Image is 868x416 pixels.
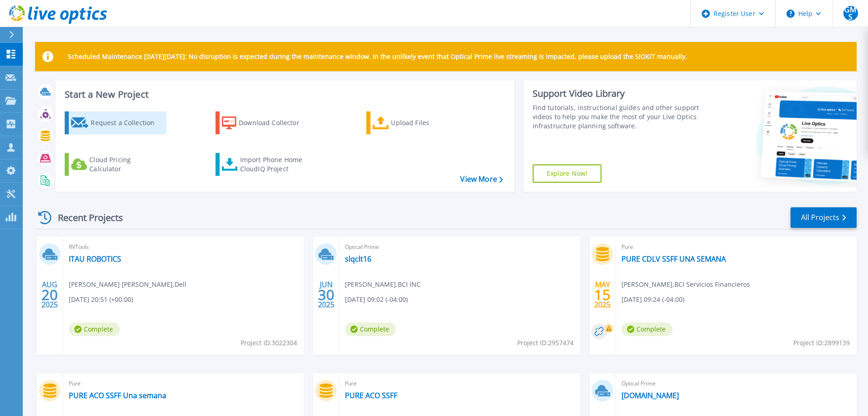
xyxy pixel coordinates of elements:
span: 20 [41,291,58,299]
span: Complete [69,322,120,336]
span: Complete [345,322,396,336]
span: [DATE] 09:24 (-04:00) [621,295,684,305]
span: GMS [843,6,858,21]
a: PURE ACO SSFF [345,391,397,400]
span: Optical Prime [621,379,851,389]
span: Project ID: 2899139 [793,338,850,348]
div: Request a Collection [91,114,164,132]
p: Scheduled Maintenance [DATE][DATE]: No disruption is expected during the maintenance window. In t... [68,53,687,60]
a: Download Collector [216,111,317,134]
div: Upload Files [391,114,464,132]
div: Recent Projects [35,206,135,229]
span: Pure [621,242,851,252]
span: [PERSON_NAME] , BCI INC [345,279,421,290]
a: PURE CDLV SSFF UNA SEMANA [621,254,726,263]
span: Pure [69,379,298,389]
span: [PERSON_NAME] [PERSON_NAME] , Dell [69,279,186,290]
div: Download Collector [239,114,312,132]
span: RVTools [69,242,298,252]
a: All Projects [791,207,857,228]
a: Upload Files [366,111,468,134]
div: Find tutorials, instructional guides and other support videos to help you make the most of your L... [533,103,703,131]
a: Request a Collection [65,111,166,134]
a: Explore Now! [533,164,602,183]
span: Project ID: 3022304 [241,338,297,348]
span: [DATE] 20:51 (+00:00) [69,295,133,305]
div: Cloud Pricing Calculator [89,155,162,174]
span: Complete [621,322,673,336]
a: View More [460,175,503,184]
a: Cloud Pricing Calculator [65,153,166,176]
span: [PERSON_NAME] , BCI Servicios Financieros [621,279,750,290]
a: ITAU ROBOTICS [69,254,121,263]
span: [DATE] 09:02 (-04:00) [345,295,408,305]
span: Optical Prime [345,242,575,252]
div: Import Phone Home CloudIQ Project [240,155,311,174]
div: Support Video Library [533,88,703,100]
span: 15 [594,291,611,299]
div: JUN 2025 [318,278,335,311]
div: AUG 2025 [41,278,58,311]
a: slqclt16 [345,254,371,263]
a: [DOMAIN_NAME] [621,391,679,400]
span: Project ID: 2957474 [517,338,574,348]
span: Pure [345,379,575,389]
span: 30 [318,291,334,299]
a: PURE ACO SSFF Una semana [69,391,166,400]
h3: Start a New Project [65,90,503,100]
div: MAY 2025 [594,278,611,311]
